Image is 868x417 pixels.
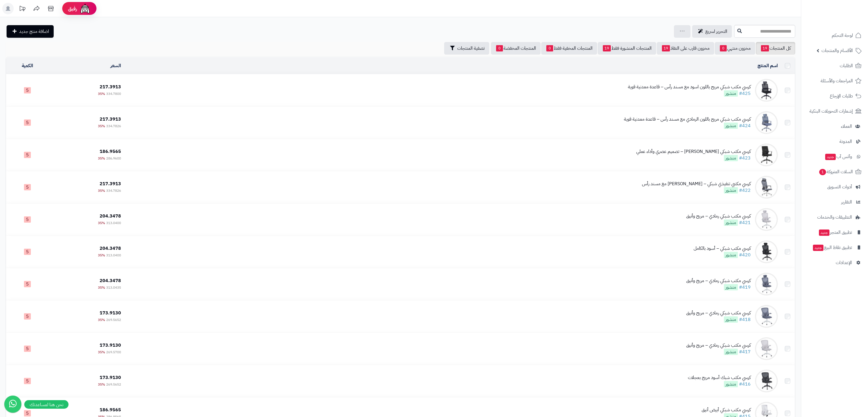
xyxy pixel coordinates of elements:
[805,104,865,118] a: إشعارات التحويلات البنكية
[24,313,31,320] span: 5
[98,285,105,290] span: 35%
[702,407,751,413] div: كرسي مكتب شبكي أبيض أنيق
[24,378,31,384] span: 5
[546,45,553,51] span: 0
[805,210,865,224] a: التطبيقات والخدمات
[724,316,738,323] span: منشور
[24,152,31,158] span: 5
[821,47,853,55] span: الأقسام والمنتجات
[715,42,755,55] a: مخزون منتهي0
[819,168,853,176] span: السلات المتروكة
[813,245,823,251] span: جديد
[628,84,751,90] div: كرسي مكتب شبكي مريح باللون اسود مع مسند رأس – قاعدة معدنية قوية
[100,310,121,316] span: 173.9130
[110,62,121,69] a: السعر
[839,137,852,145] span: المدونة
[724,90,738,97] span: منشور
[739,219,751,226] a: #421
[24,281,31,287] span: 5
[636,148,751,155] div: كرسي مكتب شبكي [PERSON_NAME] – تصميم عصري وأداء عملي
[24,249,31,255] span: 5
[755,370,778,392] img: كرسي مكتب شبك أسود مريح بعجلات
[106,285,121,290] span: 313.0435
[805,74,865,88] a: المراجعات والأسئلة
[662,45,670,51] span: 19
[24,119,31,126] span: 5
[739,155,751,161] a: #423
[724,187,738,193] span: منشور
[100,116,121,123] span: 217.3913
[720,45,727,51] span: 0
[724,381,738,387] span: منشور
[830,92,853,100] span: طلبات الإرجاع
[755,305,778,328] img: كرسي مكتب شبكي رمادي – مريح وأنيق
[98,253,105,258] span: 35%
[724,252,738,258] span: منشور
[100,374,121,381] span: 173.9130
[805,226,865,239] a: تطبيق المتجرجديد
[24,216,31,223] span: 5
[739,122,751,129] a: #424
[821,77,853,85] span: المراجعات والأسئلة
[444,42,489,55] button: تصفية المنتجات
[841,198,852,206] span: التقارير
[825,153,852,161] span: وآتس آب
[98,317,105,322] span: 35%
[496,45,503,51] span: 0
[724,155,738,161] span: منشور
[755,111,778,134] img: كرسي مكتب شبكي مريح باللون الرمادي مع مسند رأس – قاعدة معدنية قوية
[755,208,778,231] img: كرسي مكتب شبكي رمادي – مريح وأنيق
[755,240,778,263] img: كرسي مكتب شبكي – أسود بالكامل
[19,28,49,35] span: اضافة منتج جديد
[98,382,105,387] span: 35%
[805,135,865,148] a: المدونة
[686,310,751,316] div: كرسي مكتب شبكي رمادي – مريح وأنيق
[805,29,865,42] a: لوحة التحكم
[805,256,865,270] a: الإعدادات
[755,79,778,102] img: كرسي مكتب شبكي مريح باللون اسود مع مسند رأس – قاعدة معدنية قوية
[841,122,852,130] span: العملاء
[98,123,105,129] span: 35%
[739,348,751,355] a: #417
[603,45,611,51] span: 19
[106,220,121,226] span: 313.0400
[755,143,778,166] img: كرسي مكتب شبكي أسود مريح – تصميم عصري وأداء عملي
[100,83,121,90] span: 217.3913
[22,62,33,69] a: الكمية
[24,410,31,416] span: 5
[98,91,105,96] span: 35%
[805,150,865,163] a: وآتس آبجديد
[705,28,727,35] span: التحرير لسريع
[755,273,778,296] img: كرسي مكتب شبكي رمادي – مريح وأنيق
[106,350,121,355] span: 269.5700
[98,156,105,161] span: 35%
[100,277,121,284] span: 204.3478
[805,89,865,103] a: طلبات الإرجاع
[739,187,751,194] a: #422
[829,15,863,27] img: logo-2.png
[739,316,751,323] a: #418
[827,183,852,191] span: أدوات التسويق
[805,119,865,133] a: العملاء
[491,42,541,55] a: المنتجات المخفضة0
[805,195,865,209] a: التقارير
[836,259,852,267] span: الإعدادات
[724,349,738,355] span: منشور
[817,213,852,221] span: التطبيقات والخدمات
[15,3,29,16] a: تحديثات المنصة
[100,213,121,220] span: 204.3478
[24,87,31,93] span: 5
[106,156,121,161] span: 286.9600
[686,342,751,349] div: كرسي مكتب شبكي رمادي – مريح وأنيق
[100,342,121,349] span: 173.9130
[100,148,121,155] span: 186.9565
[7,25,54,38] a: اضافة منتج جديد
[809,107,853,115] span: إشعارات التحويلات البنكية
[761,45,769,51] span: 19
[758,62,778,69] a: اسم المنتج
[98,350,105,355] span: 35%
[98,220,105,226] span: 35%
[724,123,738,129] span: منشور
[106,382,121,387] span: 269.5652
[457,45,485,52] span: تصفية المنتجات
